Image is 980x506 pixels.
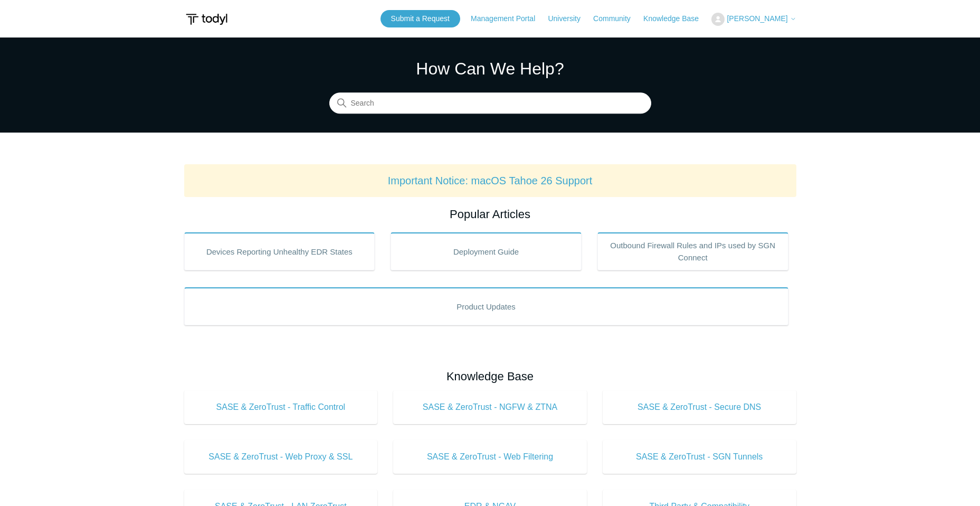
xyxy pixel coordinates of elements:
img: Todyl Support Center Help Center home page [184,10,229,29]
span: SASE & ZeroTrust - NGFW & ZTNA [409,401,571,414]
a: SASE & ZeroTrust - Traffic Control [184,390,378,424]
input: Search [329,93,651,114]
a: SASE & ZeroTrust - NGFW & ZTNA [393,390,587,424]
a: Important Notice: macOS Tahoe 26 Support [388,175,593,186]
a: Product Updates [184,287,788,325]
h1: How Can We Help? [329,56,651,81]
a: University [548,13,591,24]
span: SASE & ZeroTrust - Web Filtering [409,451,571,463]
a: SASE & ZeroTrust - Secure DNS [603,390,796,424]
a: SASE & ZeroTrust - Web Filtering [393,440,587,474]
span: [PERSON_NAME] [727,14,787,23]
h2: Popular Articles [184,205,796,223]
span: SASE & ZeroTrust - Traffic Control [200,401,362,414]
a: SASE & ZeroTrust - Web Proxy & SSL [184,440,378,474]
a: Knowledge Base [643,13,709,24]
span: SASE & ZeroTrust - Secure DNS [619,401,781,414]
a: Devices Reporting Unhealthy EDR States [184,232,375,270]
a: Community [593,13,641,24]
a: Outbound Firewall Rules and IPs used by SGN Connect [597,232,788,270]
button: [PERSON_NAME] [711,13,796,26]
h2: Knowledge Base [184,368,796,385]
a: Management Portal [471,13,546,24]
a: Deployment Guide [391,232,582,270]
a: SASE & ZeroTrust - SGN Tunnels [603,440,796,474]
a: Submit a Request [380,10,460,27]
span: SASE & ZeroTrust - Web Proxy & SSL [200,451,362,463]
span: SASE & ZeroTrust - SGN Tunnels [619,451,781,463]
